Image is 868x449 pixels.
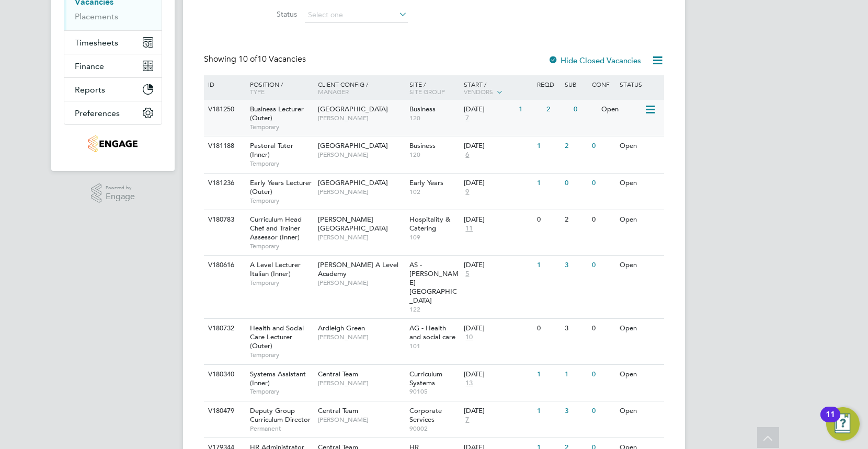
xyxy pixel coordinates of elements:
div: 0 [589,210,616,229]
div: V181236 [205,174,242,193]
span: 6 [464,151,471,159]
div: Site / [407,75,462,100]
span: 90002 [409,424,459,433]
span: [PERSON_NAME] [318,416,404,424]
span: Timesheets [75,38,118,48]
div: V180479 [205,401,242,421]
div: Client Config / [315,75,407,100]
a: Placements [75,11,118,21]
span: Business Lecturer (Outer) [250,105,304,122]
span: Type [250,87,265,96]
div: Open [617,136,663,156]
label: Hide Closed Vacancies [548,55,641,65]
span: [PERSON_NAME] A Level Academy [318,260,398,278]
span: 120 [409,151,459,159]
span: Finance [75,61,104,71]
div: 0 [534,210,562,229]
div: V180340 [205,365,242,384]
span: Site Group [409,87,445,96]
div: 1 [534,256,562,275]
div: 1 [534,174,562,193]
div: 0 [589,401,616,421]
span: [GEOGRAPHIC_DATA] [318,141,388,150]
span: Manager [318,87,349,96]
span: Central Team [318,370,358,378]
div: 0 [589,319,616,338]
div: Open [617,210,663,229]
span: 7 [464,114,471,123]
div: Open [617,256,663,275]
span: Powered by [106,183,135,192]
div: 1 [562,365,589,384]
span: 9 [464,188,471,197]
span: Temporary [250,279,313,287]
div: V181188 [205,136,242,156]
div: 3 [562,401,589,421]
span: AG - Health and social care [409,324,455,341]
span: Engage [106,192,135,201]
span: 10 of [238,54,257,64]
div: 0 [589,174,616,193]
div: 1 [534,401,562,421]
div: Conf [589,75,616,93]
span: Preferences [75,108,120,118]
img: jambo-logo-retina.png [88,135,137,152]
input: Select one [305,8,408,22]
div: Position / [242,75,315,100]
span: Temporary [250,351,313,359]
span: [PERSON_NAME] [318,333,404,341]
span: Permanent [250,424,313,433]
div: [DATE] [464,324,532,333]
button: Preferences [64,101,162,124]
div: Open [617,365,663,384]
span: Hospitality & Catering [409,215,450,233]
span: [PERSON_NAME] [318,379,404,387]
span: [GEOGRAPHIC_DATA] [318,105,388,113]
span: Temporary [250,123,313,131]
div: 3 [562,256,589,275]
span: [GEOGRAPHIC_DATA] [318,178,388,187]
div: Open [617,319,663,338]
span: Business [409,105,436,113]
span: AS - [PERSON_NAME][GEOGRAPHIC_DATA] [409,260,459,305]
div: 0 [534,319,562,338]
span: 10 [464,333,474,342]
div: 3 [562,319,589,338]
button: Timesheets [64,31,162,54]
span: Curriculum Head Chef and Trainer Assessor (Inner) [250,215,302,241]
div: V181250 [205,100,242,119]
div: 1 [534,136,562,156]
div: 0 [589,365,616,384]
span: [PERSON_NAME] [318,188,404,196]
span: Central Team [318,406,358,415]
span: [PERSON_NAME] [318,151,404,159]
span: 122 [409,305,459,314]
div: 0 [589,256,616,275]
span: Reports [75,85,105,95]
span: Temporary [250,197,313,205]
button: Reports [64,78,162,101]
a: Go to home page [64,135,162,152]
span: 90105 [409,387,459,396]
span: 120 [409,114,459,122]
div: Start / [461,75,534,101]
span: Ardleigh Green [318,324,365,332]
div: Sub [562,75,589,93]
button: Open Resource Center, 11 new notifications [826,407,860,441]
div: [DATE] [464,142,532,151]
span: Temporary [250,159,313,168]
span: Early Years [409,178,443,187]
span: 10 Vacancies [238,54,306,64]
span: 11 [464,224,474,233]
span: Early Years Lecturer (Outer) [250,178,312,196]
div: Open [617,174,663,193]
div: [DATE] [464,407,532,416]
span: 13 [464,379,474,388]
span: A Level Lecturer Italian (Inner) [250,260,301,278]
div: V180616 [205,256,242,275]
div: Showing [204,54,308,65]
span: Temporary [250,242,313,250]
div: 2 [562,210,589,229]
span: Corporate Services [409,406,442,424]
div: Open [617,401,663,421]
